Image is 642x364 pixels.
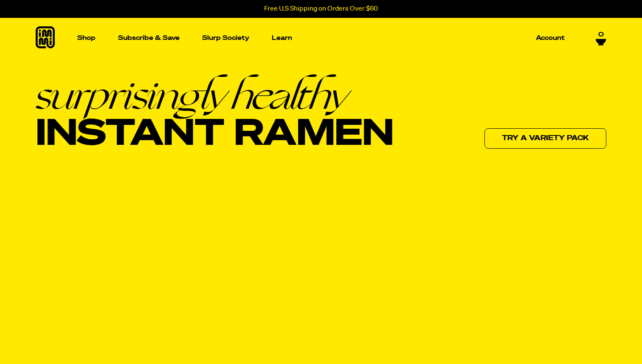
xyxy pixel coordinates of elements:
em: surprisingly healthy [36,75,394,115]
a: Account [532,31,568,45]
a: 0 [596,31,606,45]
a: Subscribe & Save [115,31,183,45]
a: Learn [268,18,296,58]
nav: Main navigation [74,18,568,58]
p: Free U.S Shipping on Orders Over $60 [264,5,378,13]
span: 0 [598,31,604,39]
p: Slurp Society [202,35,249,41]
a: Try a variety pack [484,128,606,149]
p: Shop [77,35,96,41]
a: Shop [74,18,99,58]
h1: Instant Ramen [36,75,394,155]
p: Account [536,35,565,41]
p: Learn [272,35,292,41]
a: Slurp Society [199,31,253,45]
p: Subscribe & Save [118,35,180,41]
